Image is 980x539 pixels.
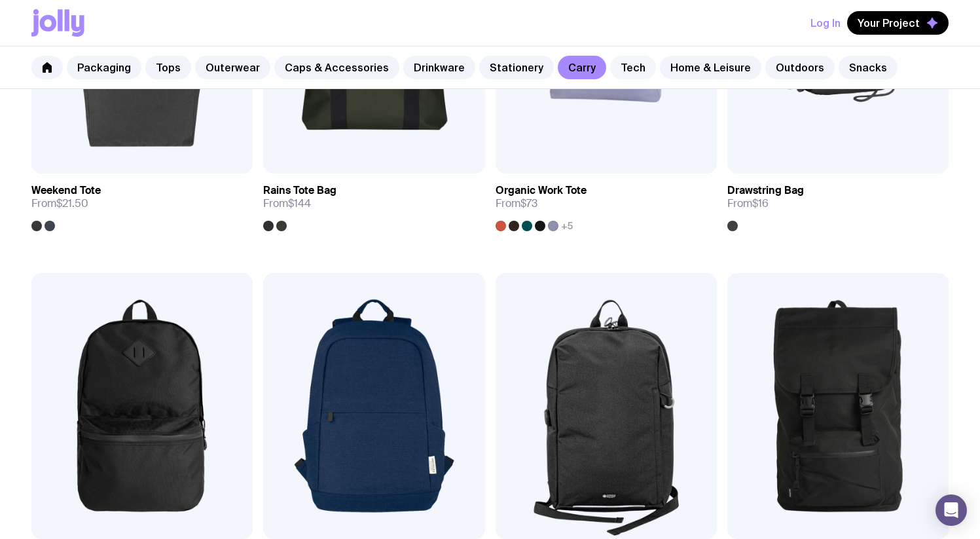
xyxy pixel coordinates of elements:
[660,56,761,79] a: Home & Leisure
[839,56,898,79] a: Snacks
[288,196,311,210] span: $144
[31,184,101,197] h3: Weekend Tote
[727,184,804,197] h3: Drawstring Bag
[31,174,253,231] a: Weekend ToteFrom$21.50
[263,184,336,197] h3: Rains Tote Bag
[195,56,270,79] a: Outerwear
[858,16,920,29] span: Your Project
[263,174,484,231] a: Rains Tote BagFrom$144
[520,196,537,210] span: $73
[496,174,717,231] a: Organic Work ToteFrom$73+5
[67,56,141,79] a: Packaging
[274,56,399,79] a: Caps & Accessories
[752,196,769,210] span: $16
[145,56,191,79] a: Tops
[935,494,967,526] div: Open Intercom Messenger
[496,184,587,197] h3: Organic Work Tote
[810,11,841,35] button: Log In
[31,197,88,210] span: From
[263,197,311,210] span: From
[479,56,554,79] a: Stationery
[610,56,656,79] a: Tech
[403,56,475,79] a: Drinkware
[558,56,606,79] a: Carry
[765,56,835,79] a: Outdoors
[561,221,573,231] span: +5
[727,197,769,210] span: From
[496,197,537,210] span: From
[56,196,88,210] span: $21.50
[727,174,949,231] a: Drawstring BagFrom$16
[847,11,949,35] button: Your Project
